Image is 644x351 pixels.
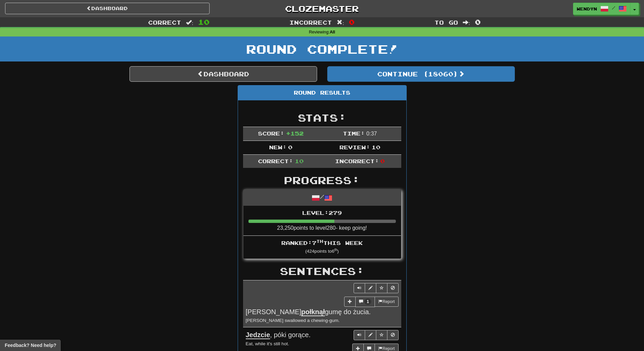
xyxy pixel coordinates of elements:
sup: th [334,248,337,252]
h2: Sentences: [243,266,401,277]
a: Clozemaster [220,3,424,15]
span: 0 [288,144,292,150]
button: Continue (18060) [327,66,515,82]
button: Report [375,297,398,307]
u: Jedzcie [246,331,270,339]
span: [PERSON_NAME] gumę do żucia. [246,308,371,316]
span: 0 : 37 [366,131,377,136]
div: Round Results [238,85,406,100]
button: Toggle ignore [387,330,399,340]
span: Score: [258,130,284,136]
span: Time: [343,130,365,136]
div: / [243,190,401,205]
span: : [186,20,193,25]
div: Sentence controls [354,283,399,293]
button: Toggle favorite [376,330,387,340]
span: Level: 279 [302,209,342,216]
button: Edit sentence [365,330,376,340]
h1: Round Complete! [2,42,642,56]
a: WendyN / [573,3,630,15]
div: Sentence controls [354,330,399,340]
span: : [463,20,470,25]
span: + 152 [286,130,304,136]
span: 1 [367,299,369,304]
button: Add sentence to collection [344,297,356,307]
h2: Stats: [243,112,401,123]
small: Eat, while it's still hot. [246,341,289,346]
button: Toggle favorite [376,283,387,293]
button: 1 [355,297,375,307]
span: 10 [295,158,304,164]
span: Correct: [258,158,293,164]
small: [PERSON_NAME] swallowed a chewing-gum. [246,318,340,323]
button: Edit sentence [365,283,376,293]
a: Dashboard [5,3,210,14]
span: To go [434,19,458,26]
span: Open feedback widget [5,342,56,349]
span: WendyN [577,6,597,12]
div: More sentence controls [344,297,399,307]
button: Play sentence audio [354,283,365,293]
span: 0 [349,18,355,26]
strong: All [330,30,335,34]
span: Incorrect: [335,158,379,164]
button: Play sentence audio [354,330,365,340]
span: / [612,5,615,10]
sup: th [316,239,323,244]
button: Toggle ignore [387,283,399,293]
span: 0 [475,18,481,26]
span: : [337,20,344,25]
span: 10 [198,18,210,26]
span: Review: [339,144,370,150]
span: New: [269,144,287,150]
span: Ranked: 7 this week [281,240,363,246]
h2: Progress: [243,175,401,186]
span: , póki gorące. [246,331,311,339]
span: Correct [148,19,181,26]
li: 23,250 points to level 280 - keep going! [243,206,401,236]
span: 10 [372,144,380,150]
span: Incorrect [289,19,332,26]
a: Dashboard [129,66,317,82]
u: połknął [301,308,325,316]
span: 0 [380,158,385,164]
small: ( 424 points to 6 ) [305,249,339,254]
